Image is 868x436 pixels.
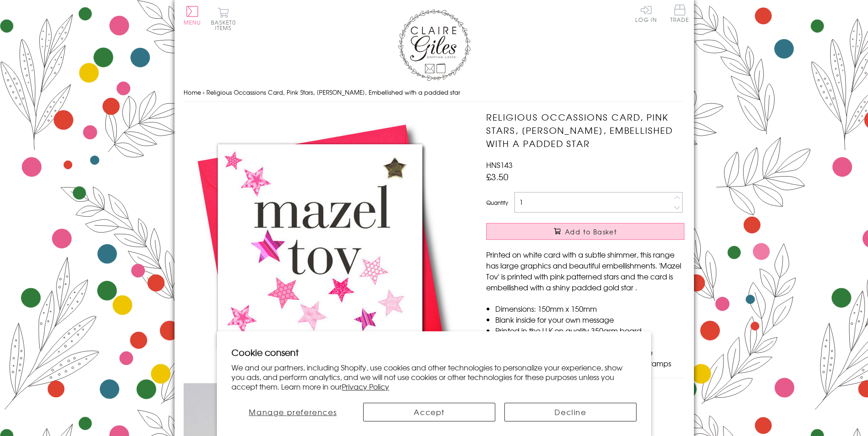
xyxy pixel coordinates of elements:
a: Home [184,88,201,96]
span: £3.50 [486,170,508,183]
span: › [203,88,205,96]
img: Claire Giles Greetings Cards [398,9,471,81]
button: Decline [504,403,637,421]
span: HNS143 [486,159,513,170]
a: Privacy Policy [342,381,389,392]
p: Printed on white card with a subtle shimmer, this range has large graphics and beautiful embellis... [486,249,684,293]
li: Printed in the U.K on quality 350gsm board [495,325,684,336]
li: Dimensions: 150mm x 150mm [495,303,684,314]
h1: Religious Occassions Card, Pink Stars, [PERSON_NAME], Embellished with a padded star [486,111,684,150]
span: Menu [184,18,201,26]
label: Quantity [486,198,508,207]
button: Menu [184,6,201,25]
span: Religious Occassions Card, Pink Stars, [PERSON_NAME], Embellished with a padded star [206,88,460,96]
span: 0 items [215,18,236,32]
span: Trade [670,5,689,22]
button: Accept [363,403,495,421]
span: Manage preferences [249,406,337,417]
button: Basket0 items [211,7,236,30]
button: Add to Basket [486,223,684,240]
span: Add to Basket [565,227,617,236]
img: Religious Occassions Card, Pink Stars, Mazel Tov, Embellished with a padded star [184,111,457,383]
a: Log In [635,5,657,22]
button: Manage preferences [231,403,354,421]
h2: Cookie consent [231,346,637,359]
nav: breadcrumbs [184,83,685,102]
a: Trade [670,5,689,24]
p: We and our partners, including Shopify, use cookies and other technologies to personalize your ex... [231,363,637,391]
li: Blank inside for your own message [495,314,684,325]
